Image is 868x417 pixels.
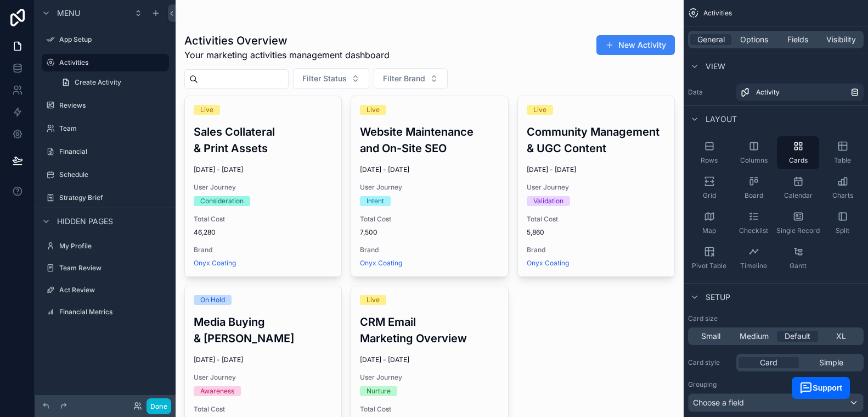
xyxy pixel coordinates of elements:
button: Grid [688,171,730,204]
button: Single Record [777,207,819,240]
button: Table [821,136,864,169]
span: General [697,34,725,45]
a: Activities [42,54,169,71]
span: Medium [740,331,769,342]
a: Team Review [42,259,169,277]
label: Reviews [59,101,167,110]
label: Activities [59,58,162,67]
button: Board [732,171,775,204]
label: Schedule [59,170,167,179]
a: My Profile [42,237,169,255]
span: Options [740,34,768,45]
span: Create Activity [75,78,121,87]
span: Activities [703,9,732,18]
span: Cards [789,156,808,165]
a: Team [42,120,169,137]
span: Activity [756,88,780,97]
button: Columns [732,136,775,169]
span: Table [834,156,851,165]
label: Act Review [59,286,167,294]
div: Choose a field [689,394,863,412]
span: Simple [819,357,843,368]
img: widget_launcher_white.svg [799,381,813,394]
span: Rows [701,156,718,165]
button: Calendar [777,171,819,204]
span: Map [702,226,716,235]
a: App Setup [42,31,169,48]
span: Hidden pages [57,216,113,227]
span: Single Record [776,226,820,235]
span: View [706,61,725,72]
button: Pivot Table [688,242,730,275]
label: Financial Metrics [59,308,167,316]
label: Strategy Brief [59,193,167,202]
span: Menu [57,8,80,19]
button: Cards [777,136,819,169]
label: Team [59,124,167,133]
span: Default [785,331,810,342]
a: Financial Metrics [42,303,169,321]
span: Card [760,357,777,368]
span: Visibility [826,34,856,45]
span: Gantt [790,262,807,270]
button: Checklist [732,207,775,240]
label: My Profile [59,242,167,251]
span: Timeline [740,262,767,270]
span: Small [701,331,720,342]
label: Card style [688,358,732,367]
span: Columns [740,156,768,165]
span: Setup [706,292,730,303]
span: Charts [832,191,853,200]
a: Financial [42,143,169,160]
button: Done [146,398,171,414]
span: Pivot Table [692,262,726,270]
a: Strategy Brief [42,189,169,207]
span: Split [836,226,849,235]
span: Board [745,191,763,200]
label: Card size [688,314,718,323]
label: Team Review [59,264,167,273]
span: XL [836,331,846,342]
label: Financial [59,147,167,156]
a: Activity [736,84,864,101]
a: Reviews [42,97,169,114]
button: Split [821,207,864,240]
span: Fields [787,34,808,45]
button: Rows [688,136,730,169]
a: Schedule [42,166,169,184]
a: Create Activity [55,74,169,91]
button: Map [688,207,730,240]
button: Gantt [777,242,819,275]
span: Calendar [784,191,813,200]
a: Act Review [42,281,169,299]
button: Timeline [732,242,775,275]
label: App Setup [59,35,167,44]
span: Grid [703,191,716,200]
label: Data [688,88,732,97]
span: Support [813,383,842,392]
label: Grouping [688,380,717,389]
button: Charts [821,171,864,204]
span: Checklist [739,226,768,235]
button: Choose a field [688,393,864,412]
span: Layout [706,114,737,125]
